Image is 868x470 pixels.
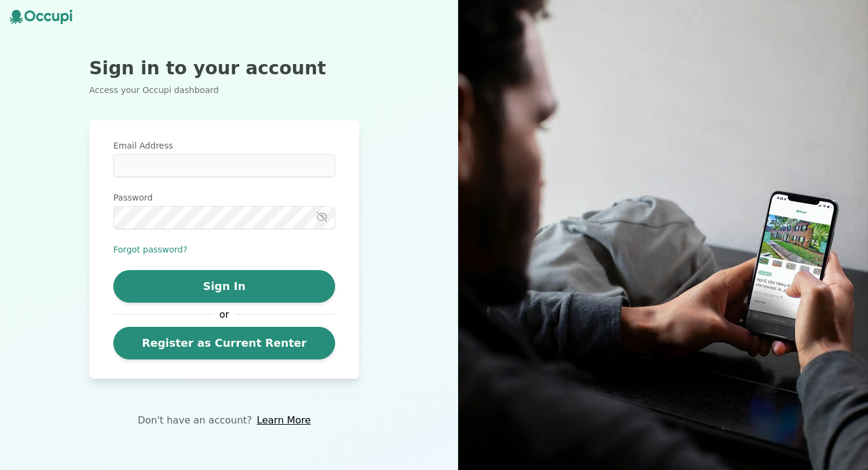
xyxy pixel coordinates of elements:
p: Don't have an account? [137,413,252,428]
span: or [213,307,235,322]
button: Sign In [113,270,335,303]
label: Password [113,192,335,204]
button: Forgot password? [113,243,187,256]
a: Learn More [257,413,310,428]
p: Access your Occupi dashboard [89,84,359,96]
label: Email Address [113,140,335,152]
a: Register as Current Renter [113,327,335,359]
h2: Sign in to your account [89,57,359,79]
